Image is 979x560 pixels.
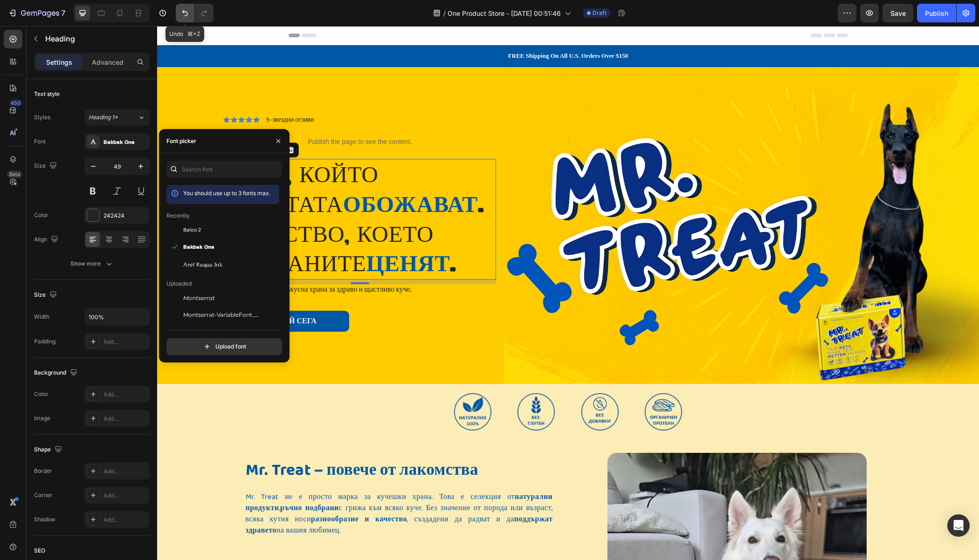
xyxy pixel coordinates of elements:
[947,514,970,537] div: Open Intercom Messenger
[157,26,979,560] iframe: Design area
[34,313,49,321] div: Width
[89,476,122,488] strong: продукти
[488,367,525,404] img: органичен протеин
[202,342,246,351] div: Upload font
[103,390,147,399] div: Add...
[103,467,147,476] div: Add...
[917,4,956,22] button: Publish
[166,137,196,145] div: Font picker
[103,212,147,220] div: 242424
[176,4,214,22] div: Undo/Redo
[34,211,48,219] div: Color
[424,367,462,404] img: без излишни добавки
[183,226,201,234] span: Baloo 2
[593,9,607,17] span: Draft
[183,190,270,197] span: You should use up to 3 fonts max.
[34,289,59,301] div: Size
[66,285,192,306] button: <p>Поръчай сега</p>
[183,260,222,268] span: Aref Ruqaa Ink
[89,487,396,510] strong: поддържат здравето
[34,337,55,346] div: Padding
[89,465,396,510] span: Mr. Treat не е просто марка за кучешки храна. Това е селекция от , с грижа към всяко куче. Без зн...
[103,138,147,146] div: Bakbak One
[443,8,446,18] span: /
[293,221,299,253] strong: .
[92,57,124,67] p: Advanced
[103,516,147,524] div: Add...
[890,9,906,17] span: Save
[61,7,65,19] p: 7
[34,255,150,272] button: Show more
[346,41,822,358] img: gempages_579354473734865689-16d8b08b-365f-4e82-9245-56fa1d50f3fa.png
[183,294,215,302] span: Montserrat
[154,487,250,499] strong: разнообразие и качество
[209,221,293,253] strong: ценят
[34,160,59,172] div: Size
[183,311,261,319] span: Montserrat-VariableFont_wght
[103,492,147,500] div: Add...
[166,280,192,288] p: Uploaded
[45,33,146,44] p: Heading
[186,162,321,194] strong: обожават
[103,415,147,423] div: Add...
[34,390,48,398] div: Color
[34,90,60,98] div: Text style
[166,161,282,178] input: Search font
[166,212,190,220] p: Recently
[89,113,118,122] span: Heading 1*
[34,414,50,423] div: Image
[46,57,72,67] p: Settings
[89,431,321,457] strong: Mr. Treat – повече от лакомства
[4,4,69,22] button: 7
[358,465,395,477] strong: натурални
[183,243,214,251] span: Bakbak One
[321,162,327,194] strong: .
[34,137,46,146] div: Font
[67,259,338,269] p: Купи пълноценна и вкусна храна за здраво и щастливо куче.
[34,467,52,475] div: Border
[7,171,22,178] div: Beta
[123,476,182,488] strong: ръчно подбрани
[78,120,103,128] div: Heading
[34,233,60,246] div: Align
[34,515,55,524] div: Shadow
[70,259,114,268] div: Show more
[99,290,159,300] p: Поръчай сега
[360,367,398,404] img: без глутен
[882,4,913,22] button: Save
[9,99,22,107] div: 450
[34,444,64,456] div: Shape
[34,546,45,555] div: SEO
[34,367,79,379] div: Background
[166,338,282,355] button: Upload font
[34,491,53,499] div: Corner
[297,367,334,404] img: 100 натурална храна
[84,109,150,126] button: Heading 1*
[103,338,147,346] div: Add...
[85,308,149,325] input: Auto
[34,113,50,122] div: Styles
[448,8,561,18] span: One Product Store - [DATE] 00:51:46
[925,8,948,18] div: Publish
